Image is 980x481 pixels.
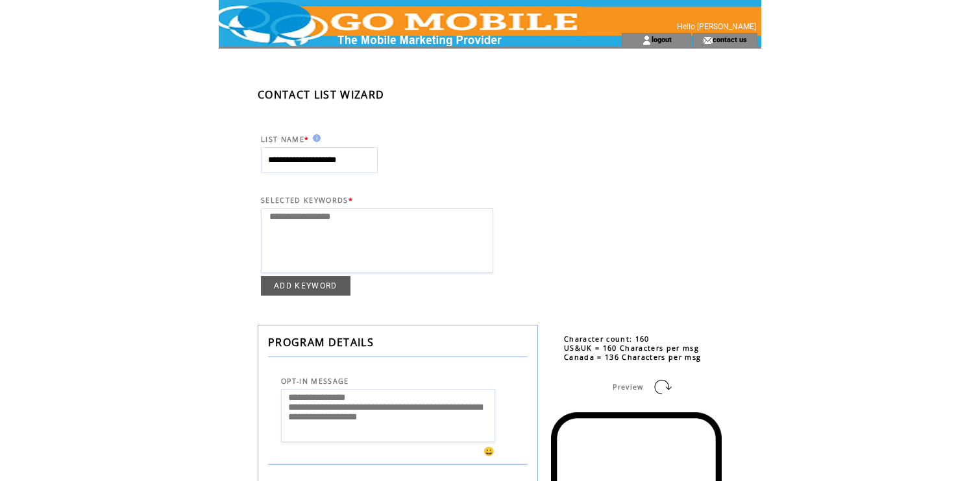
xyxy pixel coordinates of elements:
span: PROGRAM DETAILS [268,335,374,349]
span: Canada = 136 Characters per msg [564,353,701,362]
img: help.gif [309,134,321,142]
span: 😀 [484,445,495,457]
img: contact_us_icon.gif [703,35,713,45]
a: ADD KEYWORD [261,276,350,296]
span: Hello [PERSON_NAME] [677,22,756,31]
span: OPT-IN MESSAGE [281,377,349,386]
span: SELECTED KEYWORDS [261,196,349,205]
span: Preview [613,382,643,392]
span: Character count: 160 [564,334,650,344]
a: logout [652,35,672,43]
span: LIST NAME [261,135,304,144]
span: CONTACT LIST WIZARD [258,88,384,102]
img: account_icon.gif [642,35,652,45]
span: US&UK = 160 Characters per msg [564,344,699,353]
a: contact us [713,35,747,43]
